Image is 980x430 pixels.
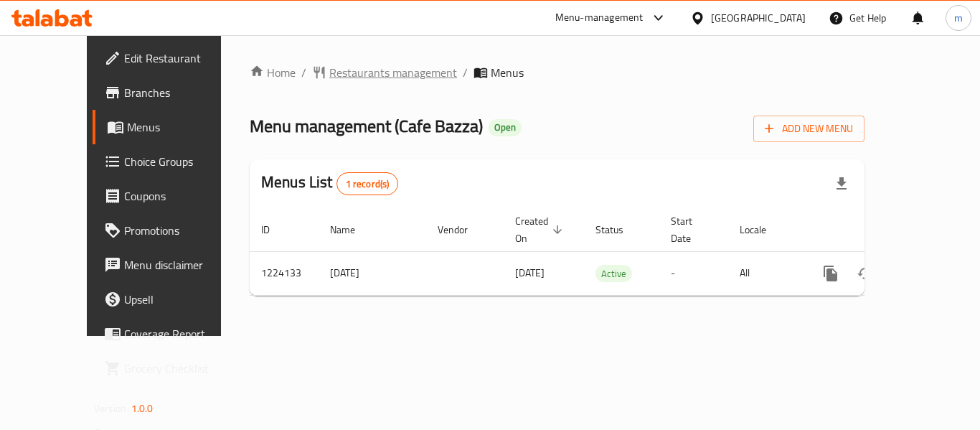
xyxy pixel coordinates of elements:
[94,399,129,418] span: Version:
[93,351,250,385] a: Grocery Checklist
[740,221,785,238] span: Locale
[93,179,250,213] a: Coupons
[728,251,802,295] td: All
[250,64,296,81] a: Home
[261,172,398,195] h2: Menus List
[954,10,963,26] span: m
[515,263,545,282] span: [DATE]
[802,208,963,252] th: Actions
[329,64,457,81] span: Restaurants management
[93,75,250,110] a: Branches
[753,116,864,142] button: Add New Menu
[765,120,853,138] span: Add New Menu
[93,41,250,75] a: Edit Restaurant
[124,360,239,377] span: Grocery Checklist
[124,153,239,170] span: Choice Groups
[489,121,522,134] span: Open
[93,248,250,282] a: Menu disclaimer
[301,64,306,81] li: /
[595,221,642,238] span: Status
[93,282,250,317] a: Upsell
[337,177,398,191] span: 1 record(s)
[312,64,457,81] a: Restaurants management
[131,399,154,418] span: 1.0.0
[330,221,374,238] span: Name
[124,325,239,342] span: Coverage Report
[489,119,522,136] div: Open
[250,208,963,296] table: enhanced table
[250,251,319,295] td: 1224133
[93,317,250,351] a: Coverage Report
[319,251,426,295] td: [DATE]
[124,50,239,67] span: Edit Restaurant
[124,256,239,274] span: Menu disclaimer
[124,291,239,308] span: Upsell
[814,256,848,291] button: more
[93,213,250,248] a: Promotions
[463,64,468,81] li: /
[555,9,644,27] div: Menu-management
[124,187,239,205] span: Coupons
[124,84,239,101] span: Branches
[127,118,239,136] span: Menus
[824,167,859,201] div: Export file
[250,64,864,81] nav: breadcrumb
[438,221,486,238] span: Vendor
[93,144,250,179] a: Choice Groups
[124,222,239,239] span: Promotions
[93,110,250,144] a: Menus
[250,110,483,142] span: Menu management ( Cafe Bazza )
[848,256,882,291] button: Change Status
[671,212,711,247] span: Start Date
[261,221,288,238] span: ID
[595,266,632,282] span: Active
[491,64,524,81] span: Menus
[595,265,632,282] div: Active
[515,212,567,247] span: Created On
[711,10,806,26] div: [GEOGRAPHIC_DATA]
[659,251,728,295] td: -
[336,172,399,195] div: Total records count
